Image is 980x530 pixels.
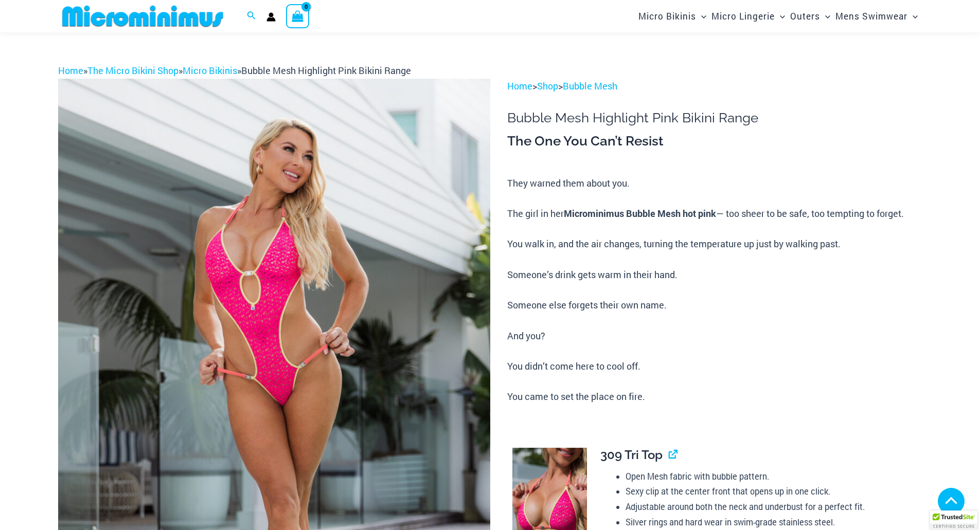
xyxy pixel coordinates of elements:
[507,110,922,126] h1: Bubble Mesh Highlight Pink Bikini Range
[507,133,922,150] h3: The One You Can’t Resist
[626,515,914,530] li: Silver rings and hard wear in swim-grade stainless steel.
[266,12,276,22] a: Account icon link
[241,64,411,77] span: Bubble Mesh Highlight Pink Bikini Range
[563,80,617,92] a: Bubble Mesh
[626,469,914,484] li: Open Mesh fabric with bubble pattern.
[507,176,922,405] p: They warned them about you. The girl in her — too sheer to be safe, too tempting to forget. You w...
[835,3,907,29] span: Mens Swimwear
[833,3,920,29] a: Mens SwimwearMenu ToggleMenu Toggle
[626,499,914,515] li: Adjustable around both the neck and underbust for a perfect fit.
[247,10,256,23] a: Search icon link
[58,64,83,77] a: Home
[711,3,775,29] span: Micro Lingerie
[775,3,785,29] span: Menu Toggle
[790,3,820,29] span: Outers
[507,80,532,92] a: Home
[709,3,788,29] a: Micro LingerieMenu ToggleMenu Toggle
[788,3,833,29] a: OutersMenu ToggleMenu Toggle
[600,447,663,462] span: 309 Tri Top
[930,510,977,530] div: TrustedSite Certified
[696,3,706,29] span: Menu Toggle
[820,3,830,29] span: Menu Toggle
[183,64,237,77] a: Micro Bikinis
[626,484,914,499] li: Sexy clip at the center front that opens up in one click.
[87,64,179,77] a: The Micro Bikini Shop
[58,64,411,77] span: » » »
[564,207,716,220] b: Microminimus Bubble Mesh hot pink
[58,5,227,28] img: MM SHOP LOGO FLAT
[507,79,922,94] p: > >
[634,2,922,31] nav: Site Navigation
[286,4,310,28] a: View Shopping Cart, empty
[638,3,696,29] span: Micro Bikinis
[907,3,918,29] span: Menu Toggle
[636,3,709,29] a: Micro BikinisMenu ToggleMenu Toggle
[537,80,558,92] a: Shop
